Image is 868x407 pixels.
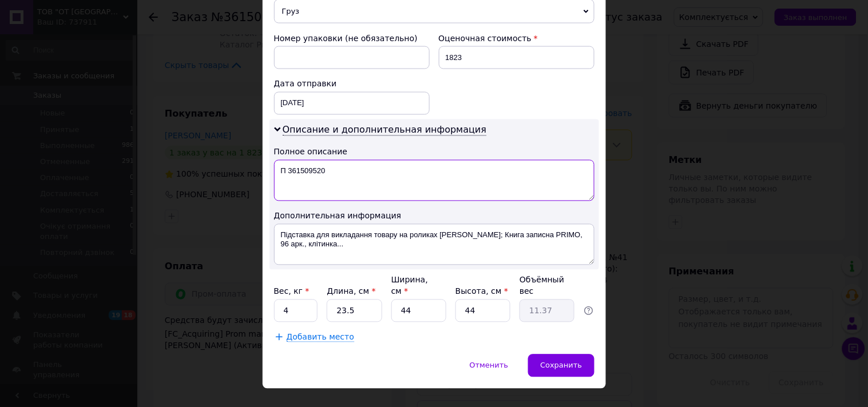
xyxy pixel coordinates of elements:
[274,224,594,265] textarea: Підставка для викладання товару на роликах [PERSON_NAME]; Книга записна PRIMO, 96 арк., клітинка...
[283,125,487,136] span: Описание и дополнительная информация
[470,361,509,370] span: Отменить
[274,210,594,222] div: Дополнительная информация
[287,333,355,342] span: Добавить место
[540,361,582,370] span: Сохранить
[274,160,594,201] textarea: П 361509520
[391,276,428,296] label: Ширина, см
[274,146,594,158] div: Полное описание
[520,274,574,297] div: Объёмный вес
[439,33,594,44] div: Оценочная стоимость
[274,33,430,44] div: Номер упаковки (не обязательно)
[455,287,508,296] label: Высота, см
[274,78,430,90] div: Дата отправки
[274,287,310,296] label: Вес, кг
[327,287,375,296] label: Длина, см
